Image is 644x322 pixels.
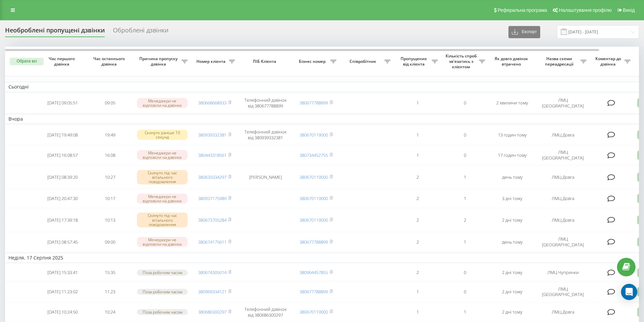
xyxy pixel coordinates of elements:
[536,303,590,322] td: ЛМЦ Довга
[39,125,86,144] td: [DATE] 19:49:08
[296,59,330,64] span: Бізнес номер
[198,269,226,275] a: 380674305014
[39,264,86,281] td: [DATE] 15:33:41
[623,7,635,13] span: Вихід
[300,309,328,315] a: 380670119000
[488,166,536,188] td: день тому
[198,152,226,158] a: 380443318561
[86,190,134,207] td: 10:17
[86,264,134,281] td: 15:35
[300,195,328,201] a: 380670119000
[198,289,226,295] a: 380969334121
[536,190,590,207] td: ЛМЦ Довга
[86,166,134,188] td: 10:27
[137,237,188,247] div: Менеджери не відповіли на дзвінок
[113,27,168,37] div: Оброблені дзвінки
[536,209,590,231] td: ЛМЦ Довга
[198,217,226,223] a: 380673705284
[536,166,590,188] td: ЛМЦ Довга
[441,232,488,251] td: 1
[198,309,226,315] a: 380686300297
[39,146,86,165] td: [DATE] 16:08:57
[86,232,134,251] td: 09:00
[238,125,292,144] td: Телефонний дзвінок від 380939332381
[300,269,328,275] a: 380964457855
[39,209,86,231] td: [DATE] 17:39:18
[86,94,134,113] td: 09:05
[536,146,590,165] td: ЛМЦ [GEOGRAPHIC_DATA]
[300,174,328,180] a: 380670119000
[39,282,86,301] td: [DATE] 11:23:02
[536,232,590,251] td: ЛМЦ [GEOGRAPHIC_DATA]
[441,166,488,188] td: 1
[394,232,441,251] td: 2
[488,94,536,113] td: 2 хвилини тому
[441,209,488,231] td: 2
[86,125,134,144] td: 19:49
[488,264,536,281] td: 2 дні тому
[441,94,488,113] td: 0
[394,146,441,165] td: 1
[539,56,580,67] span: Назва схеми переадресації
[394,303,441,322] td: 1
[300,217,328,223] a: 380670119000
[536,125,590,144] td: ЛМЦ Довга
[488,232,536,251] td: день тому
[137,289,188,295] div: Поза робочим часом
[137,309,188,315] div: Поза робочим часом
[536,282,590,301] td: ЛМЦ [GEOGRAPHIC_DATA]
[488,209,536,231] td: 2 дні тому
[10,58,44,65] button: Обрати всі
[238,303,292,322] td: Телефонний дзвінок від 380686300297
[86,282,134,301] td: 11:23
[441,264,488,281] td: 0
[488,125,536,144] td: 13 годин тому
[39,232,86,251] td: [DATE] 08:57:45
[198,239,226,245] a: 380674175611
[86,303,134,322] td: 10:24
[397,56,432,67] span: Пропущених від клієнта
[394,94,441,113] td: 1
[508,26,540,38] button: Експорт
[137,170,188,185] div: Скинуто під час вітального повідомлення
[488,303,536,322] td: 2 дні тому
[488,282,536,301] td: 2 дні тому
[194,59,229,64] span: Номер клієнта
[137,130,188,140] div: Скинуто раніше 10 секунд
[39,190,86,207] td: [DATE] 20:47:30
[300,289,328,295] a: 380677788899
[198,132,226,138] a: 380939332381
[238,94,292,113] td: Телефонний дзвінок від 380677788899
[394,190,441,207] td: 2
[86,209,134,231] td: 10:13
[441,146,488,165] td: 0
[244,59,287,64] span: ПІБ Клієнта
[593,56,624,67] span: Коментар до дзвінка
[137,150,188,160] div: Менеджери не відповіли на дзвінок
[536,94,590,113] td: ЛМЦ [GEOGRAPHIC_DATA]
[39,303,86,322] td: [DATE] 10:24:50
[300,100,328,106] a: 380677788899
[92,56,128,67] span: Час останнього дзвінка
[441,125,488,144] td: 0
[536,264,590,281] td: ЛМЦ Чупринки
[394,125,441,144] td: 1
[394,166,441,188] td: 2
[39,94,86,113] td: [DATE] 09:05:51
[498,7,547,13] span: Реферальна програма
[488,190,536,207] td: 3 дні тому
[621,284,637,300] div: Open Intercom Messenger
[300,132,328,138] a: 380670119000
[137,213,188,227] div: Скинуто під час вітального повідомлення
[198,174,226,180] a: 380635034297
[137,56,182,67] span: Причина пропуску дзвінка
[137,194,188,204] div: Менеджери не відповіли на дзвінок
[494,56,530,67] span: Як довго дзвінок втрачено
[300,152,328,158] a: 380734452755
[441,303,488,322] td: 1
[137,98,188,108] div: Менеджери не відповіли на дзвінок
[394,264,441,281] td: 2
[39,166,86,188] td: [DATE] 08:39:20
[394,209,441,231] td: 2
[198,195,226,201] a: 380937175989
